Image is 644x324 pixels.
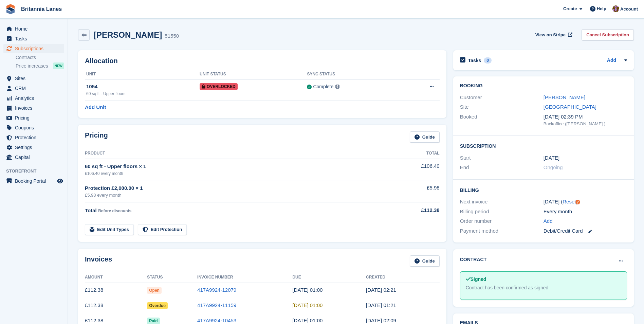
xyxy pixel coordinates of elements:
div: 60 sq ft - Upper floors [86,91,200,97]
div: £5.98 every month [85,192,385,199]
a: menu [3,84,64,93]
div: 51550 [165,32,179,40]
a: menu [3,103,64,113]
span: Pricing [15,113,56,123]
th: Status [147,272,197,283]
a: Add Unit [85,104,106,111]
span: Settings [15,143,56,152]
div: End [460,164,544,172]
th: Due [292,272,366,283]
a: Reset [563,199,576,204]
a: menu [3,133,64,142]
a: 417A9924-10453 [197,318,236,323]
a: Edit Unit Types [85,224,134,235]
td: £5.98 [385,180,440,202]
time: 2025-09-08 00:00:00 UTC [292,302,323,308]
span: Storefront [6,168,68,175]
img: icon-info-grey-7440780725fd019a000dd9b08b2336e03edf1995a4989e88bcd33f0948082b44.svg [335,85,339,89]
time: 2025-10-08 00:00:00 UTC [292,287,323,293]
h2: Allocation [85,57,440,65]
div: Tooltip anchor [575,199,581,205]
a: menu [3,74,64,83]
th: Unit Status [200,69,307,80]
span: Overdue [147,302,168,309]
a: menu [3,152,64,162]
h2: [PERSON_NAME] [94,30,162,39]
time: 2025-09-01 00:21:01 UTC [366,302,396,308]
time: 2025-10-01 01:21:26 UTC [366,287,396,293]
a: menu [3,143,64,152]
a: menu [3,176,64,186]
span: Subscriptions [15,44,56,53]
img: stora-icon-8386f47178a22dfd0bd8f6a31ec36ba5ce8667c1dd55bd0f319d3a0aa187defe.svg [5,4,16,14]
a: Guide [410,255,440,267]
time: 2025-08-08 00:00:00 UTC [292,318,323,323]
div: £106.40 every month [85,170,385,177]
span: Open [147,287,162,294]
span: Create [563,5,577,12]
a: Add [544,217,553,225]
span: Ongoing [544,164,563,170]
td: £112.38 [85,283,147,298]
span: Account [620,6,638,13]
img: Andy Collier [612,5,619,12]
span: Overlocked [200,83,238,90]
h2: Booking [460,83,627,89]
h2: Contract [460,256,487,263]
div: Start [460,154,544,162]
div: 60 sq ft - Upper floors × 1 [85,163,385,170]
a: 417A9924-11159 [197,302,236,308]
a: Britannia Lanes [18,3,65,15]
div: Next invoice [460,198,544,206]
div: Booked [460,113,544,127]
a: menu [3,34,64,43]
span: Booking Portal [15,176,56,186]
h2: Subscription [460,142,627,149]
td: £112.38 [85,298,147,313]
span: Coupons [15,123,56,132]
h2: Invoices [85,255,112,267]
th: Amount [85,272,147,283]
h2: Pricing [85,131,108,143]
div: Customer [460,94,544,102]
h2: Tasks [468,57,481,64]
div: [DATE] 02:39 PM [544,113,627,121]
a: menu [3,44,64,53]
div: Every month [544,208,627,216]
a: [GEOGRAPHIC_DATA] [544,104,596,110]
a: 417A9924-12079 [197,287,236,293]
div: Debit/Credit Card [544,227,627,235]
a: menu [3,123,64,132]
div: Contract has been confirmed as signed. [466,284,621,291]
a: Preview store [56,177,64,185]
th: Product [85,148,385,159]
span: Protection [15,133,56,142]
div: Backoffice ([PERSON_NAME] ) [544,121,627,127]
a: View on Stripe [533,29,574,40]
span: Tasks [15,34,56,43]
a: menu [3,113,64,123]
a: Cancel Subscription [582,29,634,40]
span: View on Stripe [535,32,566,38]
th: Total [385,148,440,159]
div: Complete [313,83,333,90]
span: Analytics [15,93,56,103]
span: Total [85,208,97,213]
div: £112.38 [385,206,440,214]
span: Help [597,5,606,12]
h2: Billing [460,186,627,193]
span: Home [15,24,56,34]
div: Site [460,103,544,111]
span: CRM [15,84,56,93]
a: Contracts [16,54,64,61]
th: Invoice Number [197,272,292,283]
th: Created [366,272,440,283]
div: Protection £2,000.00 × 1 [85,184,385,192]
a: menu [3,93,64,103]
time: 2025-08-01 01:09:36 UTC [366,318,396,323]
div: Order number [460,217,544,225]
th: Unit [85,69,200,80]
span: Invoices [15,103,56,113]
div: 1054 [86,83,200,91]
a: [PERSON_NAME] [544,94,585,100]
